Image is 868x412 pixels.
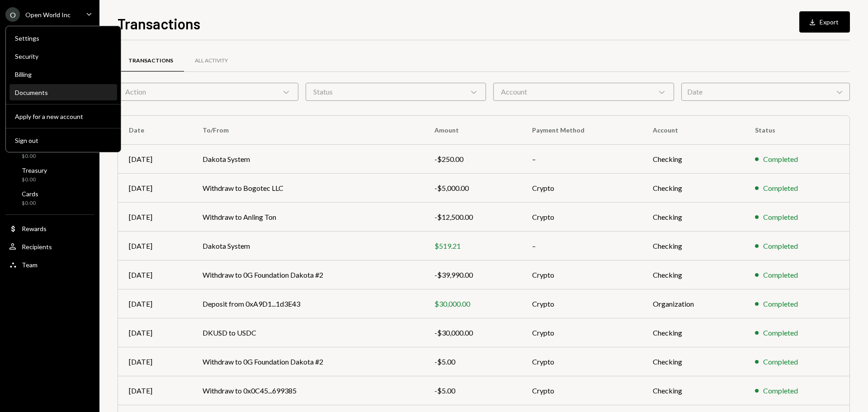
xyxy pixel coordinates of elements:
[642,232,744,260] td: Checking
[22,166,47,174] div: Treasury
[521,376,642,405] td: Crypto
[521,260,642,289] td: Crypto
[763,183,798,194] div: Completed
[129,183,181,194] div: [DATE]
[15,34,112,42] div: Settings
[521,232,642,260] td: –
[763,385,798,396] div: Completed
[22,261,38,269] div: Team
[434,327,510,338] div: -$30,000.00
[192,116,424,145] th: To/From
[192,145,424,174] td: Dakota System
[118,116,192,145] th: Date
[129,212,181,223] div: [DATE]
[521,145,642,174] td: –
[642,203,744,232] td: Checking
[434,241,510,251] div: $519.21
[118,83,298,101] div: Action
[521,203,642,232] td: Crypto
[195,57,228,65] div: All Activity
[306,83,486,101] div: Status
[22,225,47,232] div: Rewards
[129,154,181,165] div: [DATE]
[521,347,642,376] td: Crypto
[184,49,239,72] a: All Activity
[5,220,94,237] a: Rewards
[25,11,71,19] div: Open World Inc
[9,84,117,100] a: Documents
[129,356,181,367] div: [DATE]
[763,154,798,165] div: Completed
[22,176,47,184] div: $0.00
[192,347,424,376] td: Withdraw to 0G Foundation Dakota #2
[15,71,112,78] div: Billing
[192,174,424,203] td: Withdraw to Bogotec LLC
[763,241,798,251] div: Completed
[192,318,424,347] td: DKUSD to USDC
[22,190,38,198] div: Cards
[434,270,510,280] div: -$39,990.00
[763,212,798,223] div: Completed
[129,327,181,338] div: [DATE]
[9,48,117,64] a: Security
[9,66,117,82] a: Billing
[192,289,424,318] td: Deposit from 0xA9D1...1d3E43
[799,11,850,33] button: Export
[5,238,94,255] a: Recipients
[642,318,744,347] td: Checking
[22,243,52,251] div: Recipients
[15,137,112,144] div: Sign out
[521,174,642,203] td: Crypto
[129,385,181,396] div: [DATE]
[434,212,510,223] div: -$12,500.00
[192,232,424,260] td: Dakota System
[129,270,181,280] div: [DATE]
[22,199,38,207] div: $0.00
[434,356,510,367] div: -$5.00
[9,109,117,125] button: Apply for a new account
[521,318,642,347] td: Crypto
[642,376,744,405] td: Checking
[22,152,55,160] div: $0.00
[15,89,112,96] div: Documents
[9,30,117,46] a: Settings
[521,289,642,318] td: Crypto
[192,203,424,232] td: Withdraw to Anling Ton
[434,385,510,396] div: -$5.00
[642,347,744,376] td: Checking
[642,116,744,145] th: Account
[434,298,510,309] div: $30,000.00
[642,174,744,203] td: Checking
[434,183,510,194] div: -$5,000.00
[424,116,521,145] th: Amount
[681,83,850,101] div: Date
[192,260,424,289] td: Withdraw to 0G Foundation Dakota #2
[128,57,173,65] div: Transactions
[763,356,798,367] div: Completed
[521,116,642,145] th: Payment Method
[763,270,798,280] div: Completed
[118,49,184,72] a: Transactions
[5,256,94,273] a: Team
[744,116,849,145] th: Status
[129,298,181,309] div: [DATE]
[642,145,744,174] td: Checking
[192,376,424,405] td: Withdraw to 0x0C45...699385
[493,83,674,101] div: Account
[15,113,112,120] div: Apply for a new account
[15,52,112,60] div: Security
[642,289,744,318] td: Organization
[129,241,181,251] div: [DATE]
[763,298,798,309] div: Completed
[118,14,200,33] h1: Transactions
[642,260,744,289] td: Checking
[434,154,510,165] div: -$250.00
[9,133,117,149] button: Sign out
[5,164,94,185] a: Treasury$0.00
[5,187,94,209] a: Cards$0.00
[763,327,798,338] div: Completed
[5,7,20,22] div: O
